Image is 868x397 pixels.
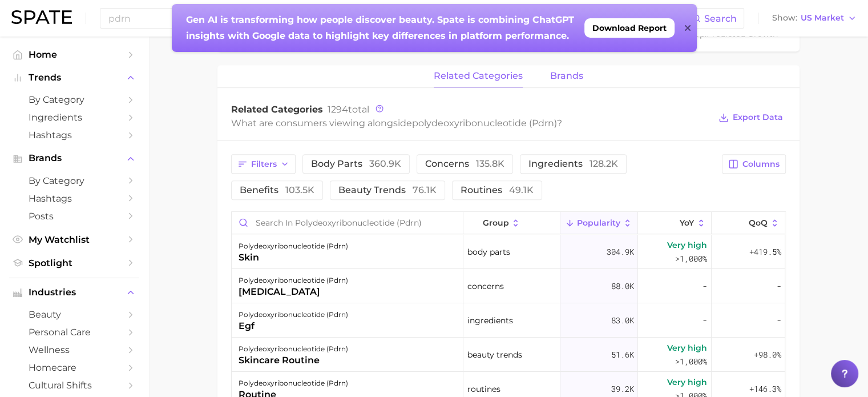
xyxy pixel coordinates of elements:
span: 39.2k [611,382,633,396]
a: Posts [9,207,139,225]
button: polydeoxyribonucleotide (pdrn)skincare routinebeauty trends51.6kVery high>1,000%+98.0% [232,338,785,372]
div: polydeoxyribonucleotide (pdrn) [239,376,348,390]
span: Search [704,13,737,24]
span: >1,000% [675,356,707,367]
span: routines [467,382,500,396]
span: polydeoxyribonucleotide (pdrn) [412,118,557,129]
span: Home [29,49,120,60]
span: >1,000% [675,253,707,264]
button: group [463,212,560,234]
a: by Category [9,91,139,109]
span: Hashtags [29,193,120,204]
span: Brands [29,153,120,163]
div: [MEDICAL_DATA] [239,285,348,299]
span: beauty [29,309,120,320]
span: cultural shifts [29,380,120,391]
span: Posts [29,211,120,222]
span: US Market [801,15,844,21]
span: Filters [251,159,277,169]
a: Hashtags [9,126,139,144]
abbr: popularity index [689,29,706,39]
span: 135.8k [476,158,504,169]
span: by Category [29,94,120,105]
a: by Category [9,172,139,190]
span: 83.0k [611,314,633,327]
span: beauty trends [338,186,437,195]
span: benefits [240,186,314,195]
span: Hashtags [29,130,120,141]
button: Trends [9,69,139,86]
span: Trends [29,73,120,83]
span: wellness [29,344,120,355]
span: 1294 [328,104,348,115]
button: Filters [231,154,296,174]
span: concerns [425,159,504,169]
div: skin [239,251,348,264]
div: skincare routine [239,354,348,367]
span: Columns [742,159,780,169]
span: body parts [311,159,401,169]
input: Search in polydeoxyribonucleotide (pdrn) [232,212,463,234]
span: total [328,104,369,115]
span: brands [550,71,583,81]
div: polydeoxyribonucleotide (pdrn) [239,239,348,253]
input: Search here for a brand, industry, or ingredient [107,9,692,28]
div: What are consumers viewing alongside ? [231,115,710,131]
button: ShowUS Market [769,11,859,26]
span: routines [461,186,534,195]
span: 128.2k [590,158,618,169]
span: My Watchlist [29,234,120,245]
span: - [776,314,781,327]
button: polydeoxyribonucleotide (pdrn)skinbody parts304.9kVery high>1,000%+419.5% [232,235,785,269]
span: beauty trends [467,348,522,362]
button: Columns [722,154,785,174]
span: Spotlight [29,258,120,268]
span: QoQ [749,218,768,227]
span: body parts [467,245,510,259]
button: YoY [638,212,712,234]
a: beauty [9,306,139,323]
button: QoQ [712,212,785,234]
span: 88.0k [611,279,633,293]
span: Very high [667,341,707,355]
span: Ingredients [29,112,120,123]
div: polydeoxyribonucleotide (pdrn) [239,274,348,287]
span: Very high [667,238,707,252]
a: Spotlight [9,254,139,272]
span: homecare [29,362,120,373]
span: 360.9k [369,158,401,169]
span: - [776,279,781,293]
span: Very high [667,375,707,389]
span: Related Categories [231,104,323,115]
a: wellness [9,341,139,359]
a: Hashtags [9,190,139,207]
span: ingredients [467,314,513,327]
a: personal care [9,323,139,341]
span: Show [772,15,797,21]
img: SPATE [11,10,72,24]
button: polydeoxyribonucleotide (pdrn)egfingredients83.0k-- [232,303,785,338]
span: related categories [434,71,523,81]
span: +98.0% [753,348,781,362]
span: - [703,279,707,293]
div: polydeoxyribonucleotide (pdrn) [239,342,348,356]
span: +419.5% [749,245,781,259]
button: polydeoxyribonucleotide (pdrn)[MEDICAL_DATA]concerns88.0k-- [232,269,785,303]
span: by Category [29,175,120,186]
span: 49.1k [509,185,534,195]
div: polydeoxyribonucleotide (pdrn) [239,308,348,322]
button: Export Data [716,110,785,126]
span: +146.3% [749,382,781,396]
a: Home [9,46,139,63]
button: Popularity [560,212,638,234]
span: 103.5k [285,185,314,195]
span: 76.1k [413,185,437,195]
a: My Watchlist [9,231,139,248]
a: Ingredients [9,109,139,126]
span: Industries [29,287,120,298]
span: personal care [29,327,120,338]
span: - [703,314,707,327]
button: Brands [9,150,139,167]
span: Popularity [577,218,620,227]
span: predicted growth [689,29,778,39]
